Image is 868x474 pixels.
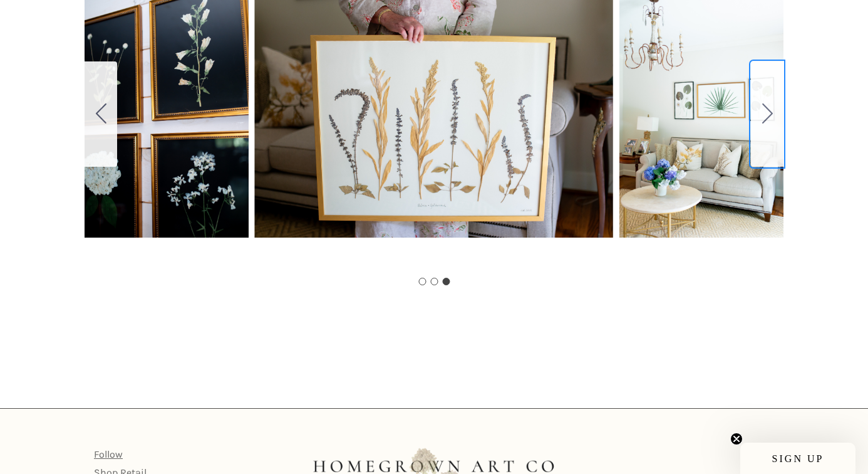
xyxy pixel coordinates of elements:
button: Go to slide 1 [418,278,426,285]
button: Go to slide 1 [751,61,783,167]
button: Go to slide 2 [85,61,117,167]
button: Close teaser [730,433,743,445]
a: Follow [94,448,123,460]
div: SIGN UPClose teaser [740,443,855,474]
span: SIGN UP [772,453,824,464]
button: Go to slide 2 [430,278,438,285]
button: Go to slide 3 [442,278,450,285]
